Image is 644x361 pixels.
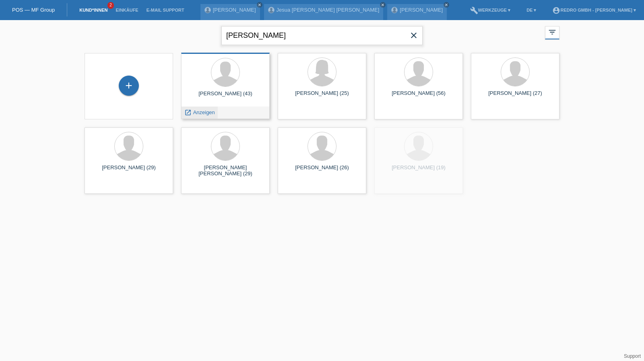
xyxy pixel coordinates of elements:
[257,2,262,8] a: close
[75,8,111,12] a: Kund*innen
[409,31,419,40] i: close
[142,8,188,12] a: E-Mail Support
[277,7,380,13] a: Jesua [PERSON_NAME] [PERSON_NAME]
[444,2,449,8] a: close
[470,6,478,14] i: build
[522,8,540,12] a: DE ▾
[381,164,456,177] div: [PERSON_NAME] (19)
[466,8,515,12] a: buildWerkzeuge ▾
[380,2,386,8] a: close
[381,3,385,7] i: close
[548,8,640,12] a: account_circleRedro GmbH - [PERSON_NAME] ▾
[400,7,443,13] a: [PERSON_NAME]
[193,109,215,115] span: Anzeigen
[258,3,262,7] i: close
[119,79,138,92] div: Kund*in hinzufügen
[111,8,142,12] a: Einkäufe
[284,164,360,177] div: [PERSON_NAME] (26)
[12,7,55,13] a: POS — MF Group
[107,2,114,9] span: 2
[477,90,553,103] div: [PERSON_NAME] (27)
[184,109,215,115] a: launch Anzeigen
[624,353,641,359] a: Support
[184,109,192,116] i: launch
[188,164,263,177] div: [PERSON_NAME] [PERSON_NAME] (29)
[381,90,456,103] div: [PERSON_NAME] (56)
[188,90,263,103] div: [PERSON_NAME] (43)
[548,28,557,37] i: filter_list
[444,3,448,7] i: close
[91,164,167,177] div: [PERSON_NAME] (29)
[284,90,360,103] div: [PERSON_NAME] (25)
[221,26,423,45] input: Suche...
[213,7,256,13] a: [PERSON_NAME]
[552,6,560,14] i: account_circle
